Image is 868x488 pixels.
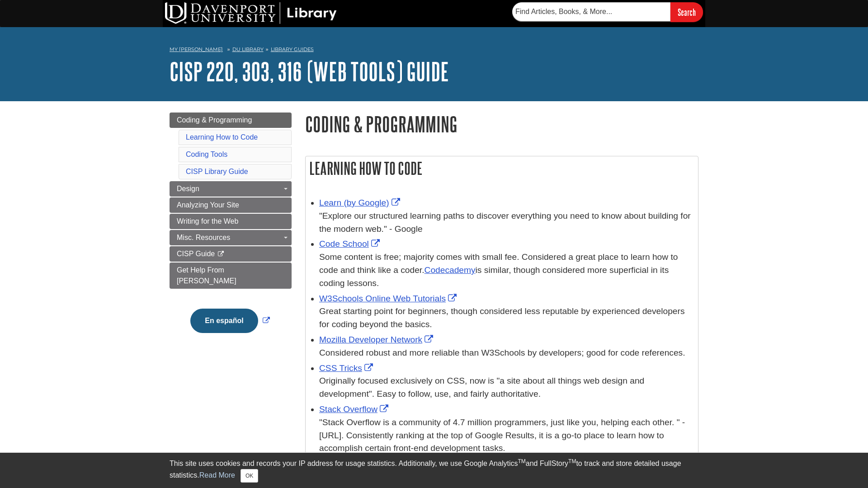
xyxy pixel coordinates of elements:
nav: breadcrumb [170,43,698,58]
a: Link opens in new window [319,335,435,344]
a: Misc. Resources [170,230,292,245]
a: CISP Library Guide [186,168,248,175]
a: Design [170,181,292,197]
input: Find Articles, Books, & More... [512,2,670,21]
img: DU Library [165,2,337,24]
a: My [PERSON_NAME] [170,46,223,53]
span: CISP Guide [177,250,215,258]
a: Link opens in new window [319,363,375,373]
a: Link opens in new window [319,198,402,207]
button: En español [190,309,258,333]
a: Coding Tools [186,150,227,158]
div: "Stack Overflow is a community of 4.7 million programmers, just like you, helping each other. " -... [319,416,693,455]
div: Some content is free; majority comes with small fee. Considered a great place to learn how to cod... [319,251,693,290]
div: "Explore our structured learning paths to discover everything you need to know about building for... [319,210,693,236]
span: Design [177,185,199,192]
a: Link opens in new window [319,294,459,303]
h2: Learning How to Code [306,156,698,180]
input: Search [670,2,703,22]
span: Get Help From [PERSON_NAME] [177,266,236,285]
sup: TM [568,458,576,465]
form: Searches DU Library's articles, books, and more [512,2,703,22]
a: CISP Guide [170,246,292,262]
span: Misc. Resources [177,234,230,241]
a: Library Guides [271,46,314,52]
div: Guide Page Menu [170,113,292,348]
a: DU Library [232,46,264,52]
a: Learning How to Code [186,133,258,141]
span: Writing for the Web [177,217,238,225]
a: Link opens in new window [188,317,272,324]
div: Great starting point for beginners, though considered less reputable by experienced developers fo... [319,305,693,331]
a: CISP 220, 303, 316 (Web Tools) Guide [170,57,449,85]
a: Analyzing Your Site [170,197,292,213]
a: Codecademy [425,265,476,275]
a: Link opens in new window [319,404,391,414]
a: Read More [199,471,235,479]
a: Link opens in new window [319,239,382,249]
i: This link opens in a new window [217,251,225,257]
a: Coding & Programming [170,113,292,128]
div: Originally focused exclusively on CSS, now is "a site about all things web design and development... [319,375,693,401]
sup: TM [518,458,525,465]
div: This site uses cookies and records your IP address for usage statistics. Additionally, we use Goo... [170,458,698,483]
a: Get Help From [PERSON_NAME] [170,263,292,289]
button: Close [241,469,258,483]
span: Analyzing Your Site [177,201,239,209]
div: Considered robust and more reliable than W3Schools by developers; good for code references. [319,347,693,360]
h1: Coding & Programming [305,113,698,136]
a: Writing for the Web [170,214,292,229]
span: Coding & Programming [177,116,252,124]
